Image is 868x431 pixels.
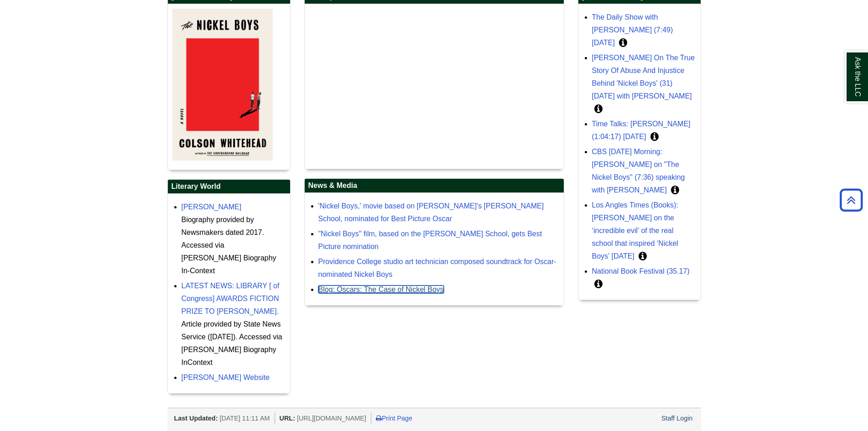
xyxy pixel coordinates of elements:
[376,415,412,422] a: Print Page
[219,415,270,422] span: [DATE] 11:11 AM
[318,286,444,293] a: Blog: Oscars: The Case of Nickel Boys
[592,54,695,100] a: [PERSON_NAME] On The True Story Of Abuse And Injustice Behind 'Nickel Boys' (31) [DATE] with [PER...
[280,415,295,422] span: URL:
[592,267,690,275] a: National Book Festival (35.17)
[837,194,866,206] a: Back to Top
[174,415,218,422] span: Last Updated:
[592,13,673,47] a: The Daily Show with [PERSON_NAME] (7:49) [DATE]
[592,201,678,260] a: Los Angles Times (Books): [PERSON_NAME] on the ‘incredible evil’ of the real school that inspired...
[376,415,382,421] i: Print Page
[182,213,286,277] div: Biography provided by Newsmakers dated 2017. Accessed via [PERSON_NAME] Biography In-Context
[182,318,286,369] div: Article provided by State News Service ([DATE]). Accessed via [PERSON_NAME] Biography InContext
[182,203,242,211] a: [PERSON_NAME]
[297,415,366,422] span: [URL][DOMAIN_NAME]
[661,415,693,422] a: Staff Login
[182,282,280,315] a: LATEST NEWS: LIBRARY [ of Congress] AWARDS FICTION PRIZE TO [PERSON_NAME].
[318,258,556,278] a: Providence College studio art technician composed soundtrack for Oscar-nominated Nickel Boys
[592,148,685,194] a: CBS [DATE] Morning: [PERSON_NAME] on "The Nickel Boys" (7:36) speaking with [PERSON_NAME]
[318,230,542,250] a: "Nickel Boys" film, based on the [PERSON_NAME] School, gets Best Picture nomination
[592,120,691,140] a: Time Talks: [PERSON_NAME] (1:04:17) [DATE]
[318,202,544,223] a: 'Nickel Boys,' movie based on [PERSON_NAME]'s [PERSON_NAME] School, nominated for Best Picture Oscar
[305,179,564,193] h2: News & Media
[182,374,270,381] a: [PERSON_NAME] Website
[168,180,290,194] h2: Literary World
